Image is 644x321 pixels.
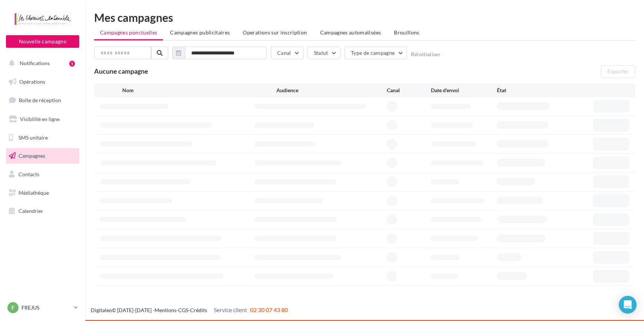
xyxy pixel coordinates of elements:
span: Calendrier [19,208,43,214]
span: Boîte de réception [19,97,61,103]
span: Campagnes publicitaires [170,29,230,36]
a: Boîte de réception [4,92,81,108]
p: FREJUS [21,304,71,311]
button: Réinitialiser [411,51,441,57]
a: Calendrier [4,203,81,219]
span: Service client [214,306,247,313]
div: Open Intercom Messenger [619,296,637,314]
button: Notifications 1 [4,56,78,71]
div: Mes campagnes [94,12,635,23]
span: Campagnes [19,153,45,159]
button: Nouvelle campagne [6,35,79,48]
a: CGS [178,307,188,313]
div: Audience [276,87,387,94]
a: Crédits [190,307,207,313]
span: Contacts [19,171,39,177]
a: Contacts [4,167,81,182]
span: F [11,304,14,311]
a: Médiathèque [4,185,81,201]
div: Nom [122,87,277,94]
span: 02 30 07 43 80 [250,306,288,313]
a: Visibilité en ligne [4,111,81,127]
div: Canal [387,87,431,94]
div: 1 [69,61,75,67]
button: Type de campagne [345,47,407,59]
span: Visibilité en ligne [20,116,60,122]
span: Opérations [19,78,45,85]
a: Campagnes [4,148,81,164]
button: Exporter [601,65,635,78]
a: Mentions [155,307,176,313]
span: © [DATE]-[DATE] - - - [91,307,288,313]
a: Opérations [4,74,81,90]
a: SMS unitaire [4,130,81,146]
a: Digitaleo [91,307,112,313]
div: État [497,87,563,94]
span: Campagnes automatisées [320,29,381,36]
button: Canal [271,47,303,59]
span: Aucune campagne [94,67,148,75]
span: Brouillons [394,29,419,36]
button: Statut [308,47,341,59]
span: Médiathèque [19,190,49,196]
div: Date d'envoi [431,87,497,94]
a: F FREJUS [6,301,79,315]
span: SMS unitaire [19,134,48,140]
span: Operations sur inscription [243,29,307,36]
span: Notifications [20,60,50,66]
